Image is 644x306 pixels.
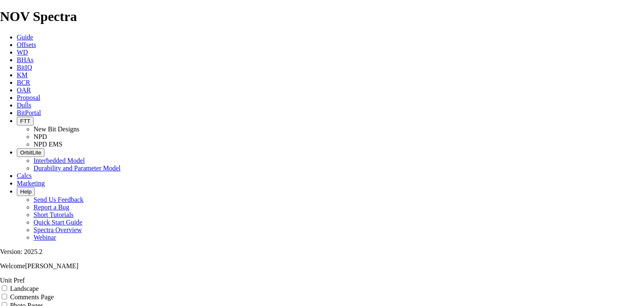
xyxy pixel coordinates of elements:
[17,148,44,157] button: OrbitLite
[34,157,85,164] a: Interbedded Model
[20,118,30,124] span: FTT
[17,117,34,126] button: FTT
[25,262,78,269] span: [PERSON_NAME]
[10,293,54,301] label: Comments Page
[34,126,79,133] a: New Bit Designs
[10,285,39,292] label: Landscape
[17,102,31,109] a: Dulls
[34,196,83,203] a: Send Us Feedback
[34,219,82,226] a: Quick Start Guide
[34,133,47,140] a: NPD
[17,172,32,179] a: Calcs
[34,211,74,218] a: Short Tutorials
[17,109,41,116] a: BitPortal
[17,56,34,63] a: BHAs
[34,141,62,148] a: NPD EMS
[17,79,30,86] a: BCR
[17,187,35,196] button: Help
[17,34,33,41] a: Guide
[20,188,31,195] span: Help
[17,71,28,78] a: KM
[17,49,28,56] a: WD
[17,180,45,187] a: Marketing
[34,165,121,172] a: Durability and Parameter Model
[34,226,82,233] a: Spectra Overview
[20,149,41,156] span: OrbitLite
[17,41,36,48] a: Offsets
[34,234,56,241] a: Webinar
[17,86,31,94] a: OAR
[34,204,69,211] a: Report a Bug
[17,64,32,71] a: BitIQ
[17,94,40,101] a: Proposal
